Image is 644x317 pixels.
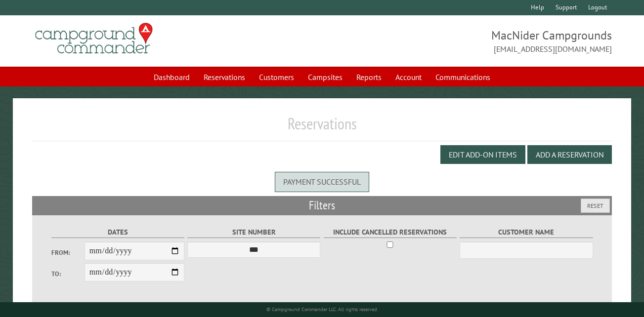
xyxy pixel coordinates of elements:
span: MacNider Campgrounds [EMAIL_ADDRESS][DOMAIN_NAME] [322,27,612,55]
a: Reports [350,68,387,86]
label: Site Number [187,227,320,238]
label: Dates [51,227,184,238]
a: Account [389,68,428,86]
a: Reservations [198,68,251,86]
label: Customer Name [460,227,593,238]
button: Edit Add-on Items [440,145,525,164]
small: © Campground Commander LLC. All rights reserved. [266,306,378,313]
h2: Filters [32,196,612,215]
a: Customers [253,68,300,86]
a: Campsites [302,68,348,86]
img: Campground Commander [32,19,156,58]
a: Dashboard [148,68,196,86]
button: Reset [581,198,610,213]
label: From: [51,248,85,257]
label: To: [51,269,85,278]
div: Payment successful [275,172,369,192]
button: Add a Reservation [527,145,612,164]
label: Include Cancelled Reservations [324,227,457,238]
h1: Reservations [32,114,612,141]
a: Communications [429,68,496,86]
